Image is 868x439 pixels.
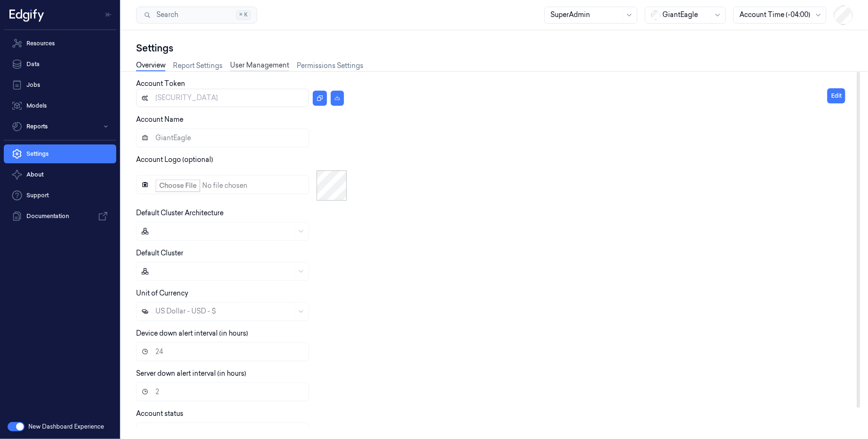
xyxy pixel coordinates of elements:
button: Toggle Navigation [101,7,116,22]
button: About [4,165,116,184]
input: Device down alert interval (in hours) [136,342,309,361]
a: Report Settings [173,61,223,71]
a: Settings [4,144,116,163]
a: Models [4,96,116,115]
label: Server down alert interval (in hours) [136,369,246,378]
label: Default Cluster Architecture [136,209,223,217]
label: Unit of Currency [136,289,188,297]
a: Support [4,186,116,205]
a: Documentation [4,207,116,226]
label: Account status [136,409,183,418]
a: Data [4,55,116,74]
div: Settings [136,42,853,55]
label: Account Token [136,79,185,88]
a: Jobs [4,76,116,94]
button: Reports [4,117,116,136]
a: User Management [230,60,289,71]
button: Search⌘K [136,7,257,24]
label: Device down alert interval (in hours) [136,329,248,338]
button: Edit [827,88,845,103]
label: Default Cluster [136,249,183,257]
label: Account Logo (optional) [136,155,213,164]
input: Account Name [136,128,309,147]
label: Account Name [136,115,183,124]
a: Overview [136,60,165,71]
a: Permissions Settings [297,61,363,71]
a: Resources [4,34,116,53]
span: Search [153,10,178,20]
input: Server down alert interval (in hours) [136,382,309,401]
input: Account Logo (optional) [136,175,309,194]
